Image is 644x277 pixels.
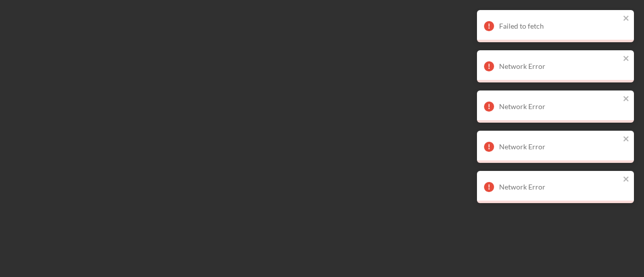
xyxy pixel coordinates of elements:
div: Network Error [499,183,620,191]
button: close [623,135,630,144]
div: Network Error [499,103,620,111]
div: Failed to fetch [499,22,620,30]
div: Network Error [499,143,620,151]
button: close [623,14,630,24]
div: Network Error [499,62,620,70]
button: close [623,95,630,104]
button: close [623,175,630,184]
button: close [623,54,630,64]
